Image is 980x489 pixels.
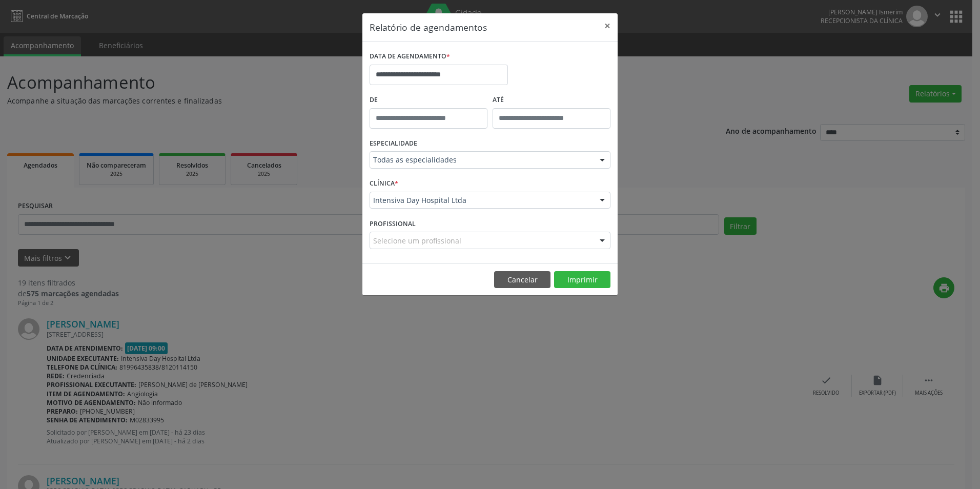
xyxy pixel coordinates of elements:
label: PROFISSIONAL [370,216,416,232]
button: Cancelar [494,271,550,289]
button: Imprimir [554,271,610,289]
label: DATA DE AGENDAMENTO [370,49,450,65]
label: CLÍNICA [370,176,398,192]
button: Close [597,13,618,38]
span: Todas as especialidades [373,155,589,165]
span: Selecione um profissional [373,235,461,246]
label: ATÉ [493,92,610,108]
span: Intensiva Day Hospital Ltda [373,195,589,206]
label: De [370,92,487,108]
label: ESPECIALIDADE [370,136,417,152]
h5: Relatório de agendamentos [370,21,487,34]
